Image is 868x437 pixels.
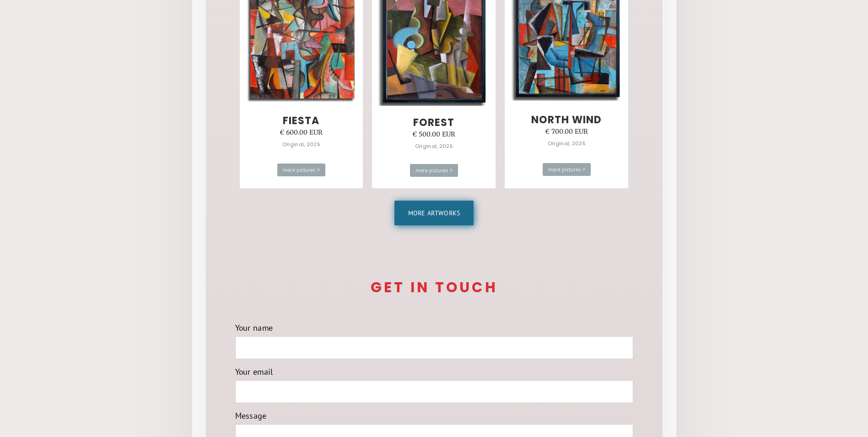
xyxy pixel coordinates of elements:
[410,164,458,177] div: more pictures >
[545,126,588,137] div: € 700.00 EUR
[235,410,633,422] label: Message
[235,366,633,378] label: Your email
[531,115,602,126] h4: north wind
[394,201,474,225] a: More artworks
[277,164,326,176] div: more pictures >
[235,280,633,295] h3: Get in touch
[283,115,319,126] h4: fiesta
[543,163,591,176] div: more pictures >
[280,126,323,138] div: € 600.00 EUR
[412,128,456,140] div: € 500.00 EUR
[415,140,453,152] div: Original, 2025
[235,322,633,334] label: Your name
[282,138,320,150] div: Original, 2025
[548,137,586,149] div: Original, 2025
[413,117,454,128] h4: forest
